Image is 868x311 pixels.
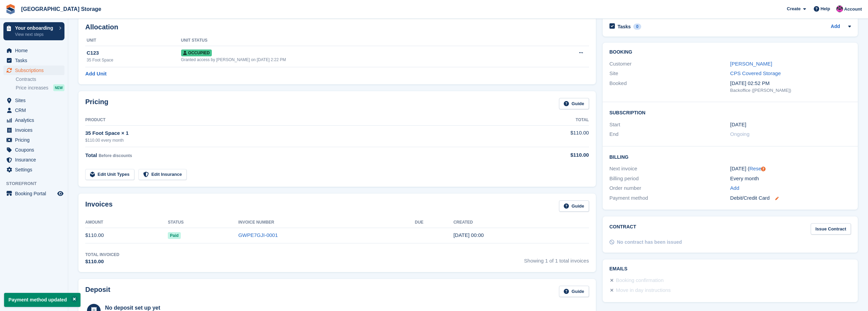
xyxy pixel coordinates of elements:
[609,153,851,160] h2: Billing
[3,66,64,75] a: menu
[238,232,278,238] a: GWPE7GJI-0001
[3,165,64,174] a: menu
[15,105,56,115] span: CRM
[617,239,682,246] div: No contract has been issued
[15,66,56,75] span: Subscriptions
[85,217,168,228] th: Amount
[15,135,56,145] span: Pricing
[56,189,64,198] a: Preview store
[730,70,781,76] a: CPS Covered Storage
[16,76,64,83] a: Contracts
[633,24,641,30] div: 0
[609,184,730,192] div: Order number
[609,109,851,116] h2: Subscription
[85,258,119,266] div: $110.00
[15,26,56,30] p: Your onboarding
[730,121,746,129] time: 2025-09-01 05:00:00 UTC
[6,180,68,187] span: Storefront
[760,166,766,172] div: Tooltip anchor
[730,87,851,94] div: Backoffice ([PERSON_NAME])
[85,200,113,212] h2: Invoices
[85,35,181,46] th: Unit
[85,252,119,258] div: Total Invoiced
[85,129,511,137] div: 35 Foot Space × 1
[85,115,511,126] th: Product
[511,125,589,147] td: $110.00
[749,166,763,171] a: Reset
[609,50,851,55] h2: Booking
[844,6,862,13] span: Account
[3,135,64,145] a: menu
[831,23,840,31] a: Add
[5,4,16,14] img: stora-icon-8386f47178a22dfd0bd8f6a31ec36ba5ce8667c1dd55bd0f319d3a0aa187defe.svg
[15,155,56,165] span: Insurance
[4,293,80,307] p: Payment method updated
[609,70,730,77] div: Site
[15,189,56,198] span: Booking Portal
[85,70,106,78] a: Add Unit
[53,84,64,91] div: NEW
[821,5,830,12] span: Help
[168,217,238,228] th: Status
[609,266,851,272] h2: Emails
[85,98,108,109] h2: Pricing
[181,35,540,46] th: Unit Status
[730,61,772,67] a: [PERSON_NAME]
[730,80,851,87] div: [DATE] 02:52 PM
[609,121,730,129] div: Start
[3,105,64,115] a: menu
[181,57,540,63] div: Granted access by [PERSON_NAME] on [DATE] 2:22 PM
[453,232,484,238] time: 2025-09-01 05:00:25 UTC
[3,155,64,165] a: menu
[836,5,843,12] img: Jantz Morgan
[15,31,56,38] p: View next steps
[524,252,589,266] span: Showing 1 of 1 total invoices
[15,145,56,155] span: Coupons
[15,56,56,65] span: Tasks
[181,50,212,56] span: Occupied
[618,24,631,30] h2: Tasks
[3,56,64,65] a: menu
[85,228,168,243] td: $110.00
[85,169,134,180] a: Edit Unit Types
[85,23,589,31] h2: Allocation
[3,46,64,55] a: menu
[15,96,56,105] span: Sites
[3,96,64,105] a: menu
[559,98,589,109] a: Guide
[609,194,730,202] div: Payment method
[730,194,851,202] div: Debit/Credit Card
[15,46,56,55] span: Home
[609,175,730,183] div: Billing period
[811,223,851,235] a: Issue Contract
[87,49,181,57] div: C123
[85,152,97,158] span: Total
[511,151,589,159] div: $110.00
[87,57,181,63] div: 35 Foot Space
[730,131,750,137] span: Ongoing
[559,286,589,297] a: Guide
[616,277,664,285] div: Booking confirmation
[730,175,851,183] div: Every month
[609,60,730,68] div: Customer
[3,125,64,135] a: menu
[616,286,671,295] div: Move in day instructions
[511,115,589,126] th: Total
[609,223,636,235] h2: Contract
[3,189,64,198] a: menu
[3,22,64,40] a: Your onboarding View next steps
[85,137,511,143] div: $110.00 every month
[85,286,110,297] h2: Deposit
[238,217,415,228] th: Invoice Number
[730,184,739,192] a: Add
[787,5,800,12] span: Create
[18,3,104,15] a: [GEOGRAPHIC_DATA] Storage
[609,80,730,94] div: Booked
[15,125,56,135] span: Invoices
[3,115,64,125] a: menu
[609,130,730,138] div: End
[730,165,851,173] div: [DATE] ( )
[138,169,187,180] a: Edit Insurance
[168,232,180,239] span: Paid
[559,200,589,212] a: Guide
